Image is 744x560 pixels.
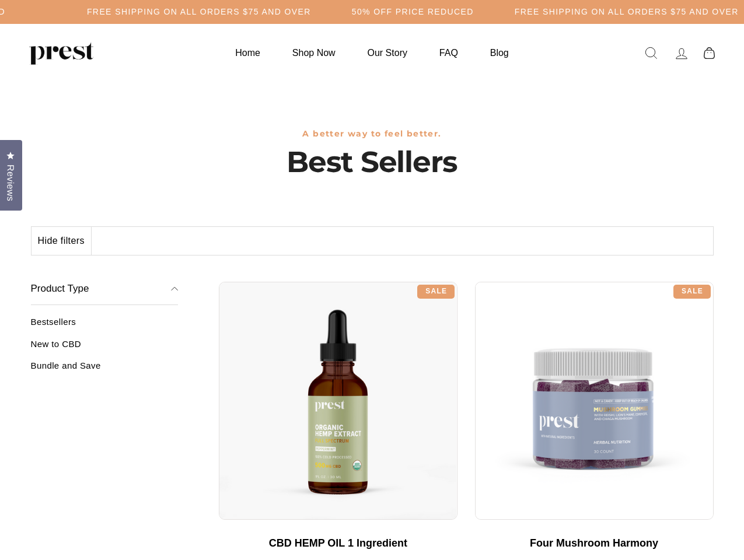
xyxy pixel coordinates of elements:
[31,145,714,180] h1: Best Sellers
[31,360,179,380] a: Bundle and Save
[29,41,93,65] img: PREST ORGANICS
[31,339,179,358] a: New to CBD
[230,537,446,550] div: CBD HEMP OIL 1 Ingredient
[476,41,523,64] a: Blog
[353,41,422,64] a: Our Story
[31,129,714,139] h3: A better way to feel better.
[32,227,92,255] button: Hide filters
[487,537,702,550] div: Four Mushroom Harmony
[221,41,275,64] a: Home
[515,7,739,17] h5: Free Shipping on all orders $75 and over
[417,285,455,299] div: Sale
[425,41,473,64] a: FAQ
[31,317,179,336] a: Bestsellers
[221,41,523,64] ul: Primary
[673,285,711,299] div: Sale
[278,41,350,64] a: Shop Now
[31,273,179,306] button: Product Type
[87,7,311,17] h5: Free Shipping on all orders $75 and over
[3,164,18,201] span: Reviews
[352,7,474,17] h5: 50% OFF PRICE REDUCED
